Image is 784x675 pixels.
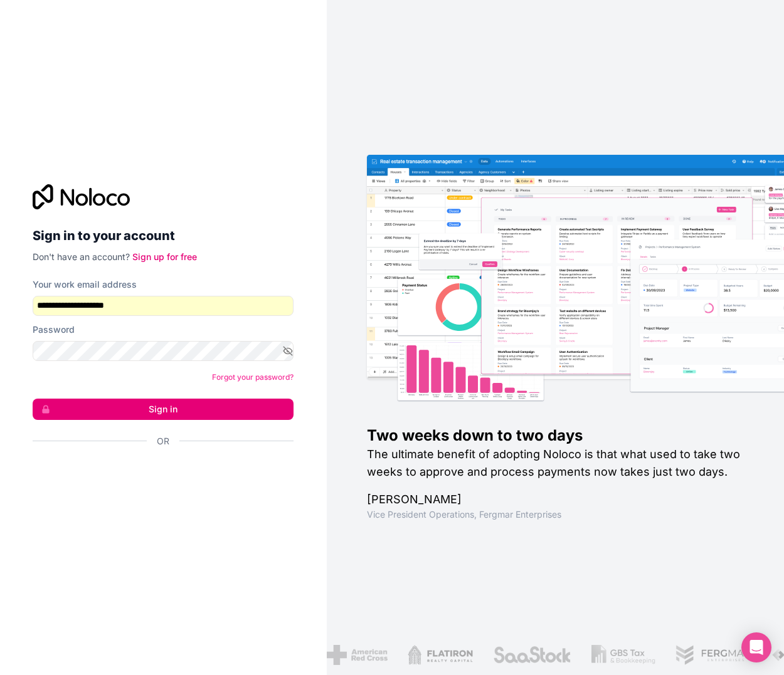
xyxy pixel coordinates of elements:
[367,491,744,508] h1: [PERSON_NAME]
[33,251,130,262] span: Don't have an account?
[582,645,646,665] img: /assets/gbstax-C-GtDUiK.png
[741,632,771,662] div: Open Intercom Messenger
[33,296,294,316] input: Email address
[33,323,75,336] label: Password
[367,446,744,481] h2: The ultimate benefit of adopting Noloco is that what used to take two weeks to approve and proces...
[33,278,137,291] label: Your work email address
[33,399,294,420] button: Sign in
[157,435,169,447] span: Or
[212,372,294,382] a: Forgot your password?
[398,645,464,665] img: /assets/flatiron-C8eUkumj.png
[26,461,290,489] iframe: Sign in with Google Button
[33,341,294,361] input: Password
[317,645,378,665] img: /assets/american-red-cross-BAupjrZR.png
[484,645,563,665] img: /assets/saastock-C6Zbiodz.png
[367,426,744,446] h1: Two weeks down to two days
[367,508,744,521] h1: Vice President Operations , Fergmar Enterprises
[132,251,197,262] a: Sign up for free
[33,224,294,247] h2: Sign in to your account
[666,645,743,665] img: /assets/fergmar-CudnrXN5.png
